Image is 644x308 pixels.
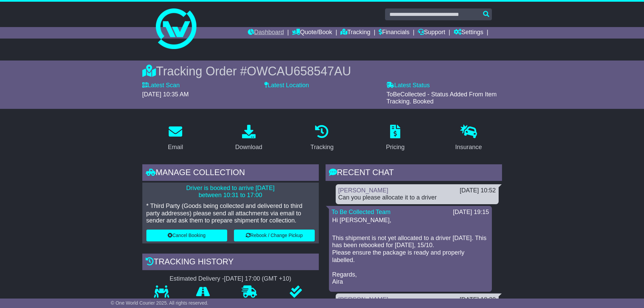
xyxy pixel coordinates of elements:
[142,254,319,272] div: Tracking history
[163,122,187,154] a: Email
[453,209,489,216] div: [DATE] 19:15
[382,122,409,154] a: Pricing
[234,230,315,241] button: Rebook / Change Pickup
[142,64,502,78] div: Tracking Order #
[235,143,262,152] div: Download
[306,122,338,154] a: Tracking
[418,27,445,39] a: Support
[168,143,183,152] div: Email
[310,143,333,152] div: Tracking
[142,275,319,283] div: Estimated Delivery -
[247,64,351,78] span: OWCAU658547AU
[146,185,315,199] p: Driver is booked to arrive [DATE] between 10:31 to 17:00
[231,122,267,154] a: Download
[338,194,496,202] div: Can you please allocate it to a driver
[455,143,482,152] div: Insurance
[386,91,497,105] span: ToBeCollected - Status Added From Item Tracking. Booked
[340,27,370,39] a: Tracking
[264,82,309,89] label: Latest Location
[248,27,284,39] a: Dashboard
[146,203,315,224] p: * Third Party (Goods being collected and delivered to third party addresses) please send all atta...
[332,217,488,231] p: Hi [PERSON_NAME],
[142,82,180,89] label: Latest Scan
[332,235,488,286] p: This shipment is not yet allocated to a driver [DATE]. This has been rebooked for [DATE], 15/10. ...
[142,91,189,98] span: [DATE] 10:35 AM
[386,143,405,152] div: Pricing
[224,275,291,283] div: [DATE] 17:00 (GMT +10)
[338,296,388,303] a: [PERSON_NAME]
[451,122,486,154] a: Insurance
[111,300,209,306] span: © One World Courier 2025. All rights reserved.
[386,82,430,89] label: Latest Status
[379,27,409,39] a: Financials
[292,27,332,39] a: Quote/Book
[146,230,227,241] button: Cancel Booking
[332,209,391,215] a: To Be Collected Team
[338,187,388,194] a: [PERSON_NAME]
[460,187,496,194] div: [DATE] 10:52
[454,27,483,39] a: Settings
[460,296,496,304] div: [DATE] 18:30
[142,164,319,183] div: Manage collection
[326,164,502,183] div: RECENT CHAT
